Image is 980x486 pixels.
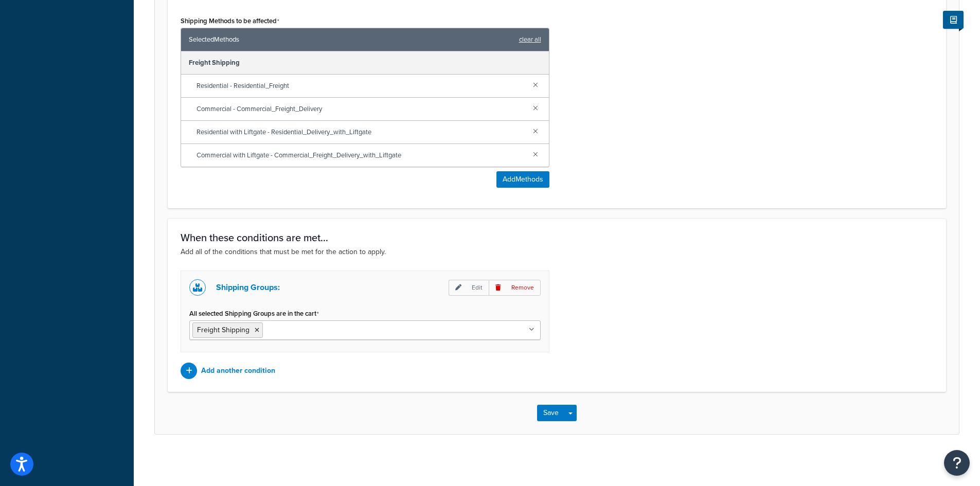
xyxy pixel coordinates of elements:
[449,280,489,296] p: Edit
[197,148,525,163] span: Commercial with Liftgate - Commercial_Freight_Delivery_with_Liftgate
[181,51,549,75] div: Freight Shipping
[197,79,525,93] span: Residential - Residential_Freight
[189,32,514,47] span: Selected Methods
[216,280,280,295] p: Shipping Groups:
[181,246,933,258] p: Add all of the conditions that must be met for the action to apply.
[496,171,549,188] button: AddMethods
[197,102,525,116] span: Commercial - Commercial_Freight_Delivery
[537,405,565,421] button: Save
[181,232,933,243] h3: When these conditions are met...
[944,450,970,476] button: Open Resource Center
[181,17,279,25] label: Shipping Methods to be affected
[943,11,964,29] button: Show Help Docs
[197,125,525,139] span: Residential with Liftgate - Residential_Delivery_with_Liftgate
[519,32,541,47] a: clear all
[189,310,319,318] label: All selected Shipping Groups are in the cart
[197,325,250,335] span: Freight Shipping
[201,364,275,378] p: Add another condition
[489,280,541,296] p: Remove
